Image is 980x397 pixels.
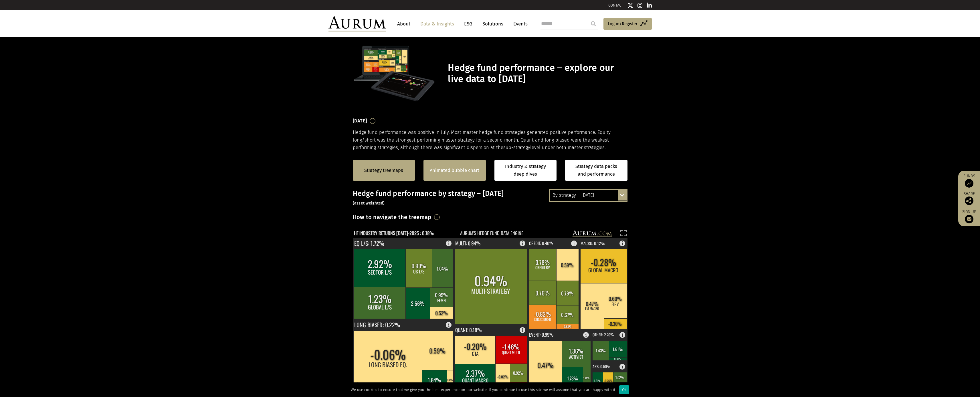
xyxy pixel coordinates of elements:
[353,189,627,207] h3: Hedge fund performance by strategy – [DATE]
[965,196,973,205] img: Share this post
[550,190,627,201] div: By strategy – [DATE]
[448,62,626,85] h1: Hedge fund performance – explore our live data to [DATE]
[961,192,977,205] div: Share
[353,212,431,222] h3: How to navigate the treemap
[588,18,599,29] input: Submit
[647,3,652,8] img: Linkedin icon
[608,20,638,27] span: Log in/Register
[417,19,457,29] a: Data & Insights
[965,215,973,223] img: Sign up to our newsletter
[394,19,413,29] a: About
[638,3,643,8] img: Instagram icon
[565,160,627,181] a: Strategy data packs and performance
[353,117,367,125] h3: [DATE]
[627,3,633,8] img: Twitter icon
[619,385,629,394] div: Ok
[608,3,623,7] a: CONTACT
[461,19,475,29] a: ESG
[328,16,386,31] img: Aurum
[353,129,627,151] p: Hedge fund performance was positive in July. Most master hedge fund strategies generated positive...
[503,145,530,150] span: sub-strategy
[353,201,385,206] small: (asset weighted)
[480,19,506,29] a: Solutions
[961,209,977,223] a: Sign up
[510,19,528,29] a: Events
[430,167,479,174] a: Animated bubble chart
[603,18,652,30] a: Log in/Register
[965,179,973,188] img: Access Funds
[961,174,977,188] a: Funds
[494,160,557,181] a: Industry & strategy deep dives
[364,167,403,174] a: Strategy treemaps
